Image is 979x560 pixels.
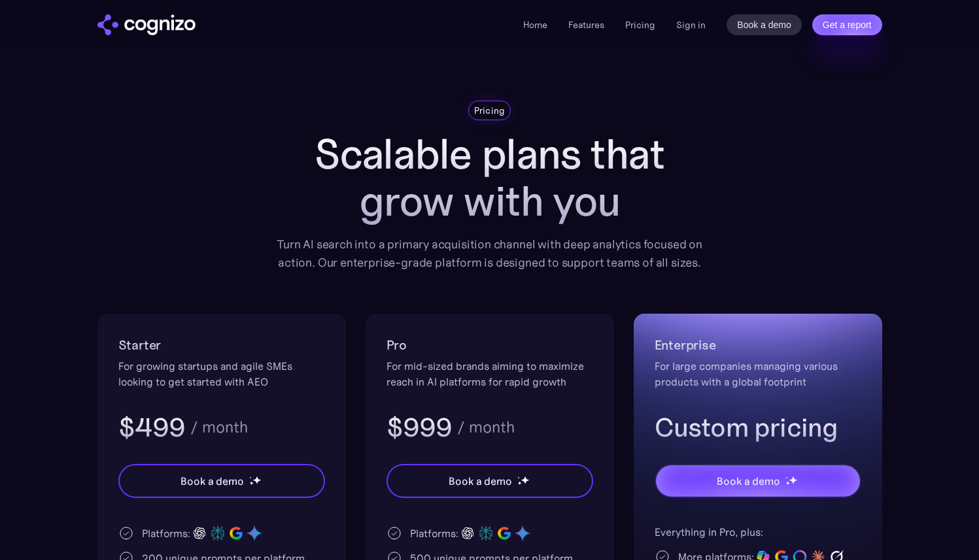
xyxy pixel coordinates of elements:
[655,524,861,540] div: Everything in Pro, plus:
[655,335,861,355] h2: Enterprise
[249,481,254,486] img: star
[386,335,593,355] h2: Pro
[252,476,261,484] img: star
[517,481,522,486] img: star
[655,358,861,389] div: For large companies managing various products with a global footprint
[386,410,453,444] h3: $999
[97,14,196,35] img: cognizo logo
[517,476,519,478] img: star
[180,473,243,489] div: Book a demo
[785,476,787,478] img: star
[449,473,511,489] div: Book a demo
[568,19,604,31] a: Features
[386,464,593,498] a: Book a demostarstarstar
[457,420,515,435] div: / month
[474,104,506,117] div: Pricing
[118,358,325,389] div: For growing startups and agile SMEs looking to get started with AEO
[521,476,529,484] img: star
[190,420,248,435] div: / month
[118,464,325,498] a: Book a demostarstarstar
[267,131,712,225] h1: Scalable plans that grow with you
[727,14,802,35] a: Book a demo
[789,476,797,484] img: star
[625,19,655,31] a: Pricing
[785,481,790,486] img: star
[523,19,547,31] a: Home
[249,476,251,478] img: star
[655,410,861,444] h3: Custom pricing
[118,335,325,355] h2: Starter
[410,525,458,541] div: Platforms:
[812,14,882,35] a: Get a report
[655,464,861,498] a: Book a demostarstarstar
[142,525,190,541] div: Platforms:
[267,235,712,272] div: Turn AI search into a primary acquisition channel with deep analytics focused on action. Our ente...
[97,14,196,35] a: home
[386,358,593,389] div: For mid-sized brands aiming to maximize reach in AI platforms for rapid growth
[118,410,186,444] h3: $499
[676,17,706,33] a: Sign in
[717,473,780,489] div: Book a demo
